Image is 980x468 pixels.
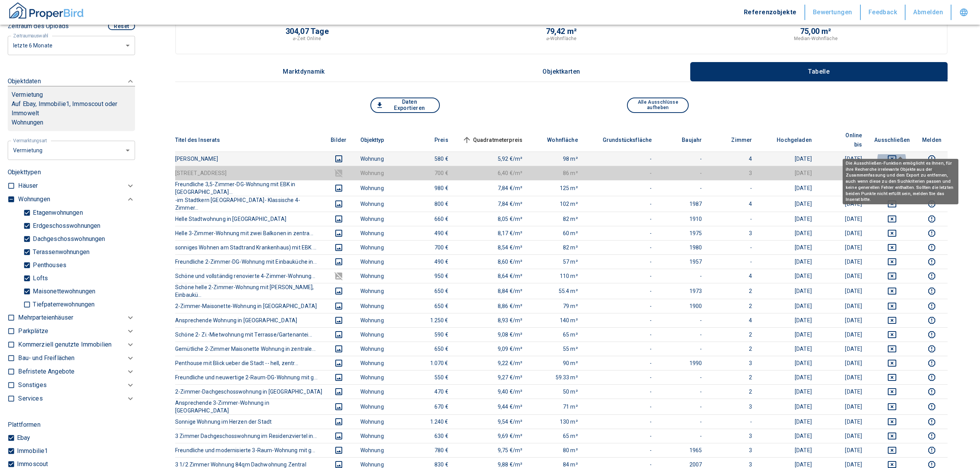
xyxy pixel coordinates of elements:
[708,283,758,299] td: 2
[529,212,584,226] td: 82 m²
[175,196,323,212] th: -im Stadtkern [GEOGRAPHIC_DATA]- Klassische 4-Zimmer...
[31,223,100,229] p: Erdgeschosswohnungen
[658,299,708,313] td: 1900
[329,431,348,441] button: images
[658,166,708,180] td: -
[658,370,708,384] td: -
[455,240,529,254] td: 8,54 €/m²
[455,254,529,269] td: 8,60 €/m²
[455,356,529,370] td: 9,22 €/m²
[584,356,658,370] td: -
[529,356,584,370] td: 90 m²
[546,35,576,42] p: ⌀-Wohnfläche
[31,275,48,281] p: Lofts
[175,180,323,196] th: Freundliche 3,5-Zimmer-DG-Wohnung mit EBK in [GEOGRAPHIC_DATA]...
[175,384,323,399] th: 2-Zimmer-Dachgeschosswohnung in [GEOGRAPHIC_DATA]
[354,313,404,327] td: Wohnung
[800,27,831,35] p: 75,00 m²
[354,384,404,399] td: Wohnung
[404,152,455,166] td: 580 €
[708,356,758,370] td: 3
[455,166,529,180] td: 6,40 €/m²
[818,240,868,254] td: [DATE]
[658,240,708,254] td: 1980
[818,356,868,370] td: [DATE]
[916,128,948,152] th: Melden
[529,180,584,196] td: 125 m²
[758,269,818,283] td: [DATE]
[922,229,941,238] button: report this listing
[535,135,578,145] span: Wohnfläche
[529,226,584,240] td: 60 m²
[874,402,910,411] button: deselect this listing
[175,399,323,414] th: Ansprechende 3-Zimmer-Wohnung in [GEOGRAPHIC_DATA]
[8,1,85,24] a: ProperBird Logo and Home Button
[758,196,818,212] td: [DATE]
[529,327,584,342] td: 65 m²
[818,283,868,299] td: [DATE]
[404,254,455,269] td: 490 €
[818,384,868,399] td: [DATE]
[658,269,708,283] td: -
[922,446,941,455] button: report this listing
[18,195,50,204] p: Wohnungen
[708,196,758,212] td: 4
[584,269,658,283] td: -
[404,240,455,254] td: 700 €
[18,313,73,322] p: Mehrparteienhäuser
[758,180,818,196] td: [DATE]
[455,313,529,327] td: 8,93 €/m²
[404,283,455,299] td: 650 €
[404,342,455,356] td: 650 €
[293,35,321,42] p: ⌀-Zeit Online
[758,370,818,384] td: [DATE]
[922,387,941,396] button: report this listing
[708,240,758,254] td: -
[354,166,404,180] td: Wohnung
[329,199,348,209] button: images
[12,118,131,127] p: Wohnungen
[455,342,529,356] td: 9,09 €/m²
[354,399,404,414] td: Wohnung
[354,283,404,299] td: Wohnung
[922,417,941,426] button: report this listing
[669,135,702,145] span: Baujahr
[874,316,910,325] button: deselect this listing
[455,226,529,240] td: 8,17 €/m²
[708,313,758,327] td: 4
[329,243,348,252] button: images
[108,22,135,30] button: Reset
[584,342,658,356] td: -
[874,257,910,266] button: deselect this listing
[584,370,658,384] td: -
[584,240,658,254] td: -
[818,152,868,166] td: [DATE]
[542,68,581,75] p: Objektkarten
[874,243,910,252] button: deselect this listing
[404,226,455,240] td: 490 €
[8,77,41,86] p: Objektdaten
[175,269,323,283] th: Schöne und vollständig renovierte 4-Zimmer-Wohnung...
[529,342,584,356] td: 55 m²
[18,193,135,206] div: Wohnungen
[818,254,868,269] td: [DATE]
[818,166,868,180] td: [DATE]
[8,140,135,160] div: letzte 6 Monate
[708,269,758,283] td: 4
[818,342,868,356] td: [DATE]
[584,196,658,212] td: -
[758,384,818,399] td: [DATE]
[175,212,323,226] th: Helle Stadtwohnung in [GEOGRAPHIC_DATA]
[529,384,584,399] td: 50 m²
[708,327,758,342] td: 2
[922,257,941,266] button: report this listing
[874,387,910,396] button: deselect this listing
[758,313,818,327] td: [DATE]
[584,327,658,342] td: -
[922,373,941,382] button: report this listing
[805,5,861,20] button: Bewertungen
[708,384,758,399] td: 2
[31,210,83,216] p: Etagenwohnungen
[31,301,95,308] p: Tiefpaterrewohnungen
[31,249,90,255] p: Terassenwohnungen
